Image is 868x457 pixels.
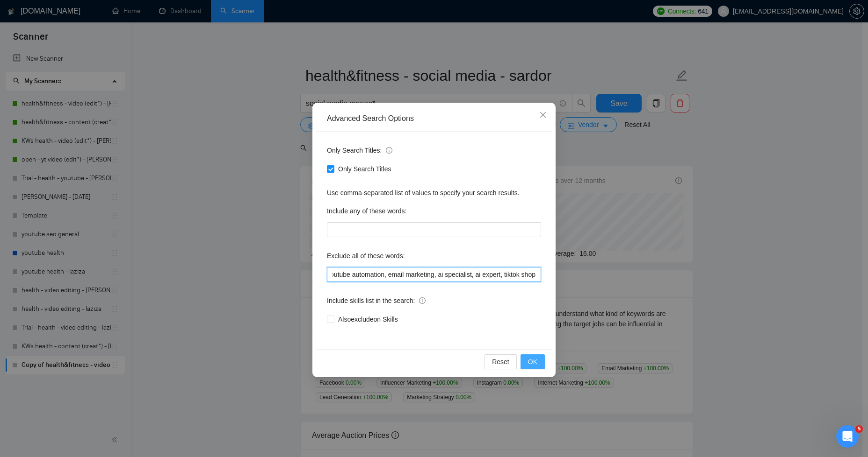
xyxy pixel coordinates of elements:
span: info-circle [386,147,392,154]
button: Close [530,103,556,128]
button: OK [521,354,545,369]
span: OK [528,357,537,367]
span: Only Search Titles: [327,145,392,155]
div: Use comma-separated list of values to specify your search results. [327,188,541,198]
div: Advanced Search Options [327,113,541,124]
span: info-circle [419,297,426,304]
span: Reset [492,357,509,367]
span: Only Search Titles [334,164,395,174]
button: Reset [485,354,517,369]
span: 5 [855,425,863,433]
label: Exclude all of these words: [327,248,405,263]
label: Include any of these words: [327,204,406,218]
iframe: Intercom live chat [836,425,859,448]
span: Also exclude on Skills [334,314,402,324]
span: Include skills list in the search: [327,295,426,306]
span: close [539,111,547,119]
